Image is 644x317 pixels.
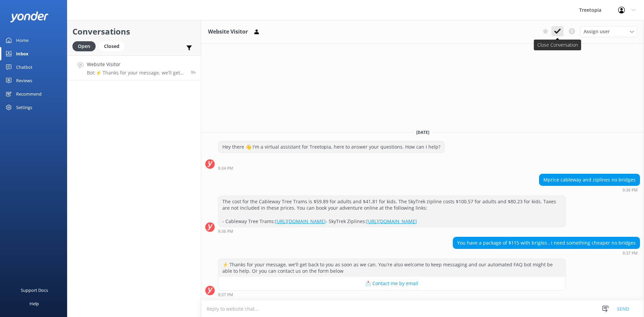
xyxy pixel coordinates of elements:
[453,251,640,255] div: Sep 20 2025 09:37pm (UTC -06:00) America/Mexico_City
[218,277,566,290] button: 📩 Contact me by email
[16,74,32,87] div: Reviews
[218,166,445,170] div: Sep 20 2025 09:34pm (UTC -06:00) America/Mexico_City
[584,28,610,35] span: Assign user
[16,101,32,114] div: Settings
[16,87,42,101] div: Recommend
[30,297,39,310] div: Help
[412,129,433,135] span: [DATE]
[218,196,566,227] div: The cost for the Cableway Tree Trams is $59.89 for adults and $41.81 for kids. The SkyTrek ziplin...
[539,188,640,192] div: Sep 20 2025 09:36pm (UTC -06:00) America/Mexico_City
[218,293,233,297] strong: 9:37 PM
[580,26,637,37] div: Assign User
[72,25,196,38] h2: Conversations
[218,292,566,297] div: Sep 20 2025 09:37pm (UTC -06:00) America/Mexico_City
[16,34,29,47] div: Home
[218,166,233,170] strong: 9:34 PM
[366,218,417,224] a: [URL][DOMAIN_NAME]
[275,218,326,224] a: [URL][DOMAIN_NAME]
[623,188,638,192] strong: 9:36 PM
[218,229,566,233] div: Sep 20 2025 09:36pm (UTC -06:00) America/Mexico_City
[623,251,638,255] strong: 9:37 PM
[218,229,233,233] strong: 9:36 PM
[453,237,640,249] div: You have a package of $115 with brigles , i need something cheaper no bridges
[191,69,196,75] span: Sep 20 2025 09:37pm (UTC -06:00) America/Mexico_City
[218,259,566,277] div: ⚡ Thanks for your message, we'll get back to you as soon as we can. You're also welcome to keep m...
[208,28,248,36] h3: Website Visitor
[10,11,49,22] img: yonder-white-logo.png
[16,47,29,60] div: Inbox
[218,141,444,153] div: Hey there 👋 I'm a virtual assistant for Treetopia, here to answer your questions. How can I help?
[21,283,48,297] div: Support Docs
[539,174,640,186] div: Mprice cableway and ziplines no bridges
[16,60,33,74] div: Chatbot
[72,42,99,50] a: Open
[87,61,186,68] h4: Website Visitor
[72,41,96,51] div: Open
[87,70,186,76] p: Bot: ⚡ Thanks for your message, we'll get back to you as soon as we can. You're also welcome to k...
[99,41,124,51] div: Closed
[99,42,128,50] a: Closed
[67,55,201,81] a: Website VisitorBot:⚡ Thanks for your message, we'll get back to you as soon as we can. You're als...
